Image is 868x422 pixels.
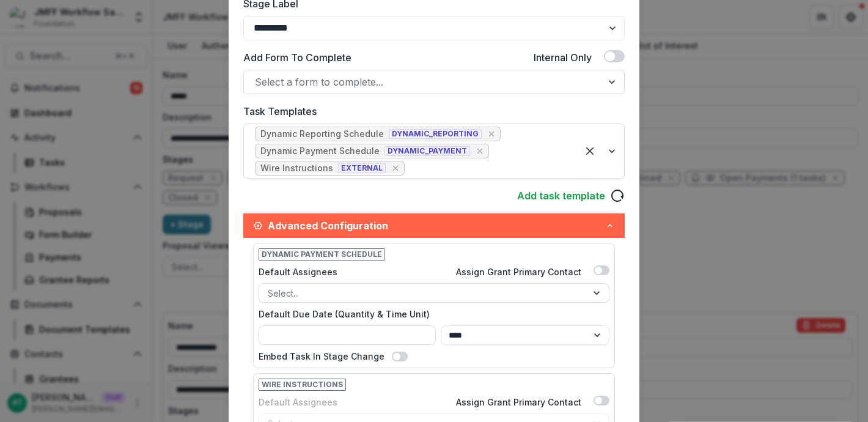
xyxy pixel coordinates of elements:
a: Add task template [517,188,605,203]
div: Remove [object Object] [474,145,486,157]
div: Dynamic Reporting Schedule [260,129,384,139]
button: Advanced Configuration [243,213,625,238]
div: Remove [object Object] [485,128,498,140]
svg: reload [610,188,625,203]
label: Assign Grant Primary Contact [456,396,581,409]
span: EXTERNAL [338,163,386,173]
div: Remove [object Object] [389,162,402,174]
label: Default Assignees [259,396,337,409]
span: Advanced Configuration [268,218,605,233]
label: Internal Only [534,50,592,65]
label: Default Assignees [259,265,337,278]
label: Task Templates [243,104,617,119]
div: Dynamic Payment Schedule [260,146,380,157]
label: Assign Grant Primary Contact [456,265,581,278]
label: Default Due Date (Quantity & Time Unit) [259,308,602,320]
span: DYNAMIC_PAYMENT [384,146,470,156]
div: Clear selected options [580,141,600,161]
span: Wire Instructions [259,379,346,391]
label: Add Form To Complete [243,50,351,65]
div: Wire Instructions [260,163,333,174]
span: DYNAMIC_REPORTING [389,129,482,139]
span: Dynamic Payment Schedule [259,248,385,261]
label: Embed Task In Stage Change [259,350,384,363]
